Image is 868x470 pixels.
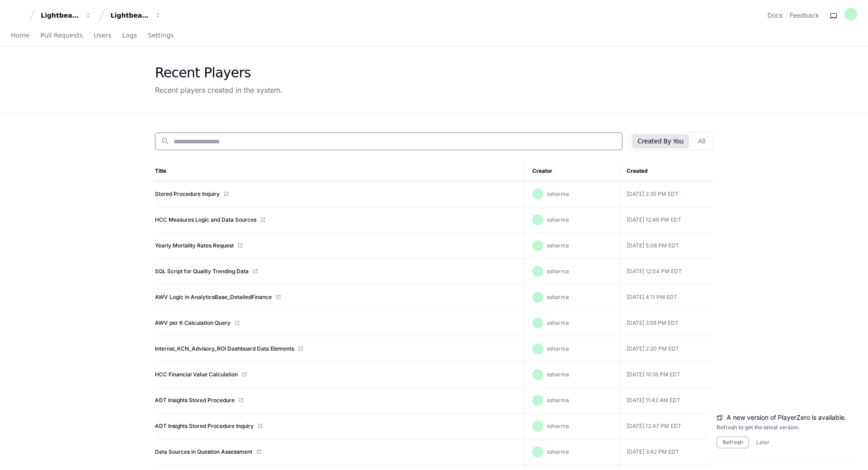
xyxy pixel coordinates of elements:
a: AWV per K Calculation Query [155,319,231,327]
a: Stored Procedure Inquiry [155,190,220,198]
span: ssharma [547,319,569,326]
a: Home [11,25,29,46]
th: Title [155,161,525,181]
span: ssharma [547,294,569,300]
td: [DATE] 11:42 AM EDT [619,388,713,413]
span: ssharma [547,190,569,197]
th: Created [619,161,713,181]
a: SQL Script for Quality Trending Data [155,268,249,275]
span: Home [11,33,29,38]
a: Yearly Mortality Rates Request [155,242,234,249]
div: Refresh to get the latest version. [717,424,846,431]
button: Refresh [717,437,749,448]
div: Lightbeam Health [41,11,80,20]
th: Creator [525,161,619,181]
td: [DATE] 5:08 PM EDT [619,233,713,259]
span: Users [94,33,111,38]
div: Recent Players [155,65,283,81]
a: HCC Financial Value Calculation [155,371,238,378]
span: Logs [122,33,137,38]
td: [DATE] 3:42 PM EDT [619,439,713,465]
td: [DATE] 10:16 PM EDT [619,362,713,388]
a: Pull Requests [40,25,82,46]
span: ssharma [547,345,569,352]
span: ssharma [547,423,569,429]
span: ssharma [547,242,569,249]
mat-icon: search [161,137,170,146]
a: Users [94,25,111,46]
a: Internal_KCN_Advisory_ROI Dashboard Data Elements [155,345,294,352]
td: [DATE] 12:47 PM EDT [619,413,713,439]
span: ssharma [547,448,569,455]
td: [DATE] 2:20 PM EDT [619,336,713,362]
button: Lightbeam Health [37,7,95,24]
span: ssharma [547,397,569,404]
button: Feedback [790,11,819,20]
button: Created By You [632,134,689,148]
span: ssharma [547,216,569,223]
button: Later [756,439,770,446]
a: Docs [767,11,782,20]
div: Recent players created in the system. [155,85,283,95]
a: ADT Insights Stored Procedure [155,397,235,404]
a: Data Sources in Question Assessment [155,448,252,456]
span: ssharma [547,371,569,378]
button: Lightbeam Health Solutions [107,7,165,24]
td: [DATE] 4:11 PM EDT [619,285,713,310]
a: Settings [148,25,174,46]
td: [DATE] 2:35 PM EDT [619,181,713,207]
button: All [693,134,711,148]
td: [DATE] 12:46 PM EDT [619,207,713,233]
a: Logs [122,25,137,46]
td: [DATE] 12:04 PM EDT [619,259,713,285]
td: [DATE] 3:58 PM EDT [619,310,713,336]
a: AWV Logic in AnalyticsBase_DetailedFinance [155,294,272,301]
span: ssharma [547,268,569,275]
span: A new version of PlayerZero is available. [727,413,846,422]
span: Pull Requests [40,33,82,38]
span: Settings [148,33,174,38]
a: HCC Measures Logic and Data Sources [155,216,256,223]
a: ADT Insights Stored Procedure Inquiry [155,423,254,430]
div: Lightbeam Health Solutions [111,11,149,20]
